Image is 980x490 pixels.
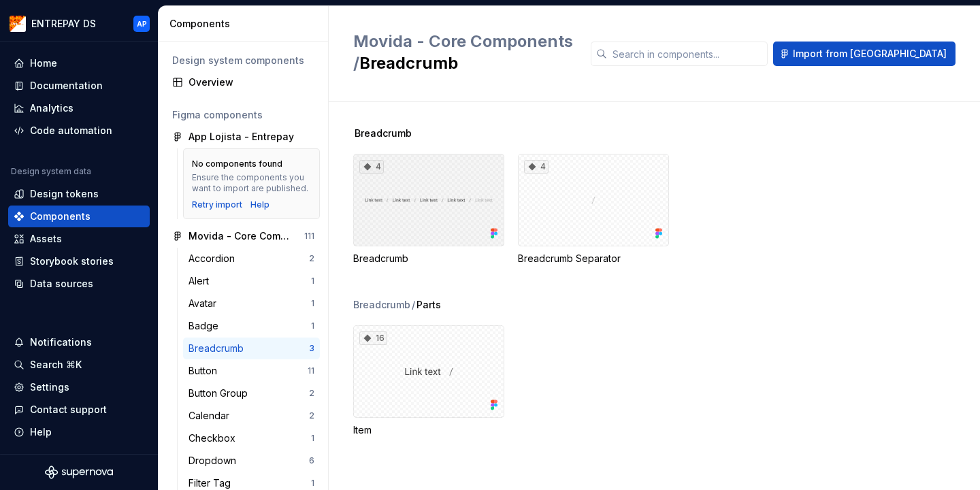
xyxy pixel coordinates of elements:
[189,431,241,445] div: Checkbox
[189,476,236,490] div: Filter Tag
[518,154,669,265] div: 4Breadcrumb Separator
[192,159,282,169] div: No components found
[183,293,320,314] a: Avatar1
[359,331,387,345] div: 16
[183,360,320,382] a: Button11
[8,75,150,97] a: Documentation
[189,454,242,468] div: Dropdown
[311,433,314,444] div: 1
[183,405,320,427] a: Calendar2
[189,297,222,310] div: Avatar
[30,380,69,394] div: Settings
[183,382,320,404] a: Button Group2
[353,423,504,437] div: Item
[311,298,314,309] div: 1
[308,365,314,376] div: 11
[30,56,57,70] div: Home
[30,124,112,137] div: Code automation
[30,255,114,268] div: Storybook stories
[183,338,320,359] a: Breadcrumb3
[183,450,320,472] a: Dropdown6
[250,199,269,210] a: Help
[309,388,314,399] div: 2
[189,409,235,423] div: Calendar
[30,336,92,349] div: Notifications
[192,172,311,194] div: Ensure the components you want to import are published.
[189,342,249,355] div: Breadcrumb
[416,298,441,312] span: Parts
[8,183,150,205] a: Design tokens
[31,17,96,31] div: ENTREPAY DS
[8,97,150,119] a: Analytics
[353,31,574,74] h2: Breadcrumb
[172,54,314,67] div: Design system components
[169,17,323,31] div: Components
[311,321,314,331] div: 1
[183,248,320,269] a: Accordion2
[30,101,73,115] div: Analytics
[30,232,62,246] div: Assets
[189,252,240,265] div: Accordion
[8,331,150,353] button: Notifications
[8,376,150,398] a: Settings
[353,252,504,265] div: Breadcrumb
[10,16,26,32] img: bf57eda1-e70d-405f-8799-6995c3035d87.png
[30,210,91,223] div: Components
[524,160,549,174] div: 4
[192,199,242,210] button: Retry import
[189,130,294,144] div: App Lojista - Entrepay
[607,42,768,66] input: Search in components...
[353,325,504,437] div: 16Item
[8,52,150,74] a: Home
[189,319,224,333] div: Badge
[518,252,669,265] div: Breadcrumb Separator
[11,166,91,177] div: Design system data
[3,9,155,38] button: ENTREPAY DSAP
[189,364,223,378] div: Button
[311,478,314,489] div: 1
[773,42,955,66] button: Import from [GEOGRAPHIC_DATA]
[353,154,504,265] div: 4Breadcrumb
[172,108,314,122] div: Figma components
[30,403,107,416] div: Contact support
[30,79,103,93] div: Documentation
[183,270,320,292] a: Alert1
[183,427,320,449] a: Checkbox1
[30,277,93,291] div: Data sources
[8,120,150,142] a: Code automation
[359,160,384,174] div: 4
[167,71,320,93] a: Overview
[353,31,573,73] span: Movida - Core Components /
[189,274,214,288] div: Alert
[8,228,150,250] a: Assets
[30,187,99,201] div: Design tokens
[355,127,412,140] span: Breadcrumb
[8,354,150,376] button: Search ⌘K
[45,465,113,479] svg: Supernova Logo
[167,126,320,148] a: App Lojista - Entrepay
[183,315,320,337] a: Badge1
[412,298,415,312] span: /
[311,276,314,287] div: 1
[304,231,314,242] div: 111
[189,229,290,243] div: Movida - Core Components
[8,273,150,295] a: Data sources
[137,18,147,29] div: AP
[30,358,82,372] div: Search ⌘K
[189,76,314,89] div: Overview
[309,455,314,466] div: 6
[30,425,52,439] div: Help
[353,298,410,312] div: Breadcrumb
[8,206,150,227] a: Components
[189,387,253,400] div: Button Group
[8,250,150,272] a: Storybook stories
[309,410,314,421] div: 2
[793,47,947,61] span: Import from [GEOGRAPHIC_DATA]
[8,399,150,421] button: Contact support
[309,343,314,354] div: 3
[167,225,320,247] a: Movida - Core Components111
[309,253,314,264] div: 2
